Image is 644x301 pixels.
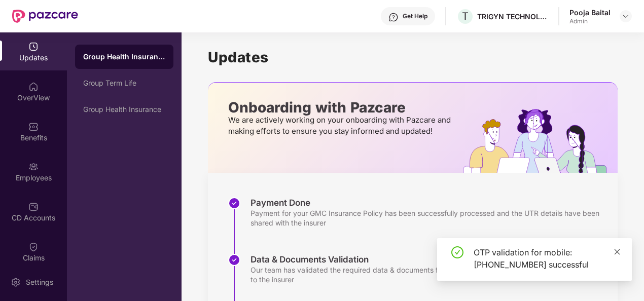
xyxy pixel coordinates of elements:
[83,52,165,62] div: Group Health Insurance
[228,197,240,209] img: svg+xml;base64,PHN2ZyBpZD0iU3RlcC1Eb25lLTMyeDMyIiB4bWxucz0iaHR0cDovL3d3dy53My5vcmcvMjAwMC9zdmciIH...
[251,254,607,265] div: Data & Documents Validation
[251,197,607,208] div: Payment Done
[28,202,39,212] img: svg+xml;base64,PHN2ZyBpZD0iQ0RfQWNjb3VudHMiIGRhdGEtbmFtZT0iQ0QgQWNjb3VudHMiIHhtbG5zPSJodHRwOi8vd3...
[251,208,607,228] div: Payment for your GMC Insurance Policy has been successfully processed and the UTR details have be...
[614,248,621,255] span: close
[28,242,39,252] img: svg+xml;base64,PHN2ZyBpZD0iQ2xhaW0iIHhtbG5zPSJodHRwOi8vd3d3LnczLm9yZy8yMDAwL3N2ZyIgd2lkdGg9IjIwIi...
[622,12,630,20] img: svg+xml;base64,PHN2ZyBpZD0iRHJvcGRvd24tMzJ4MzIiIHhtbG5zPSJodHRwOi8vd3d3LnczLm9yZy8yMDAwL3N2ZyIgd2...
[11,277,21,287] img: svg+xml;base64,PHN2ZyBpZD0iU2V0dGluZy0yMHgyMCIgeG1sbnM9Imh0dHA6Ly93d3cudzMub3JnLzIwMDAvc3ZnIiB3aW...
[83,105,165,114] div: Group Health Insurance
[451,246,463,258] span: check-circle
[28,162,39,172] img: svg+xml;base64,PHN2ZyBpZD0iRW1wbG95ZWVzIiB4bWxucz0iaHR0cDovL3d3dy53My5vcmcvMjAwMC9zdmciIHdpZHRoPS...
[83,79,165,87] div: Group Term Life
[28,82,39,92] img: svg+xml;base64,PHN2ZyBpZD0iSG9tZSIgeG1sbnM9Imh0dHA6Ly93d3cudzMub3JnLzIwMDAvc3ZnIiB3aWR0aD0iMjAiIG...
[12,10,78,23] img: New Pazcare Logo
[208,49,618,66] h1: Updates
[388,12,399,22] img: svg+xml;base64,PHN2ZyBpZD0iSGVscC0zMngzMiIgeG1sbnM9Imh0dHA6Ly93d3cudzMub3JnLzIwMDAvc3ZnIiB3aWR0aD...
[477,12,548,21] div: TRIGYN TECHNOLOGIES LIMITED
[228,103,454,112] p: Onboarding with Pazcare
[228,115,454,137] p: We are actively working on your onboarding with Pazcare and making efforts to ensure you stay inf...
[569,17,611,25] div: Admin
[228,254,240,266] img: svg+xml;base64,PHN2ZyBpZD0iU3RlcC1Eb25lLTMyeDMyIiB4bWxucz0iaHR0cDovL3d3dy53My5vcmcvMjAwMC9zdmciIH...
[474,246,620,271] div: OTP validation for mobile: [PHONE_NUMBER] successful
[251,265,607,284] div: Our team has validated the required data & documents for the insurance policy copy and submitted ...
[23,277,56,287] div: Settings
[28,122,39,132] img: svg+xml;base64,PHN2ZyBpZD0iQmVuZWZpdHMiIHhtbG5zPSJodHRwOi8vd3d3LnczLm9yZy8yMDAwL3N2ZyIgd2lkdGg9Ij...
[463,109,618,173] img: hrOnboarding
[28,42,39,52] img: svg+xml;base64,PHN2ZyBpZD0iVXBkYXRlZCIgeG1sbnM9Imh0dHA6Ly93d3cudzMub3JnLzIwMDAvc3ZnIiB3aWR0aD0iMj...
[569,8,611,17] div: Pooja Baital
[462,10,469,22] span: T
[403,12,427,20] div: Get Help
